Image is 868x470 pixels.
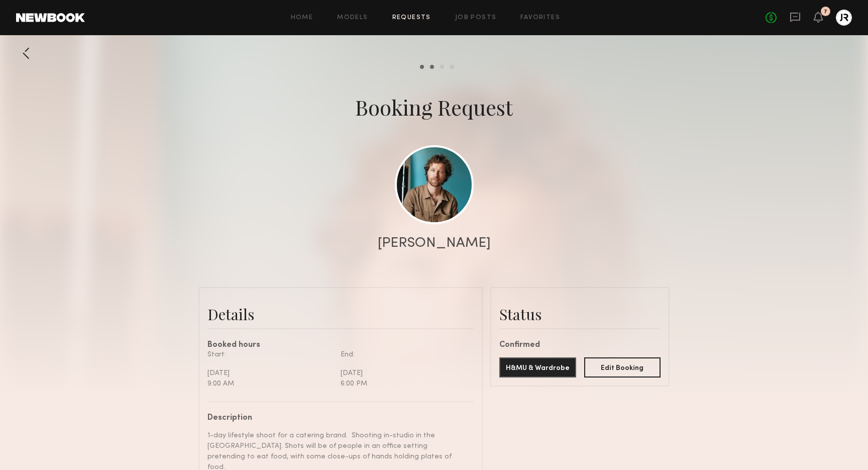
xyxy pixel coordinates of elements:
div: Description [207,414,466,422]
div: Start: [207,349,333,360]
div: 9:00 AM [207,379,333,389]
div: Booking Request [355,93,513,121]
a: Favorites [520,15,560,21]
div: 7 [824,9,827,15]
a: Requests [392,15,431,21]
div: Confirmed [499,341,661,349]
div: [DATE] [207,368,333,379]
div: 6:00 PM [341,379,466,389]
div: Details [207,304,474,324]
div: End: [341,349,466,360]
div: [PERSON_NAME] [378,236,491,250]
a: Job Posts [455,15,497,21]
div: [DATE] [341,368,466,379]
div: Status [499,304,661,324]
div: Booked hours [207,341,474,349]
a: Models [337,15,368,21]
button: H&MU & Wardrobe [499,357,576,378]
button: Edit Booking [584,357,661,378]
a: Home [291,15,313,21]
